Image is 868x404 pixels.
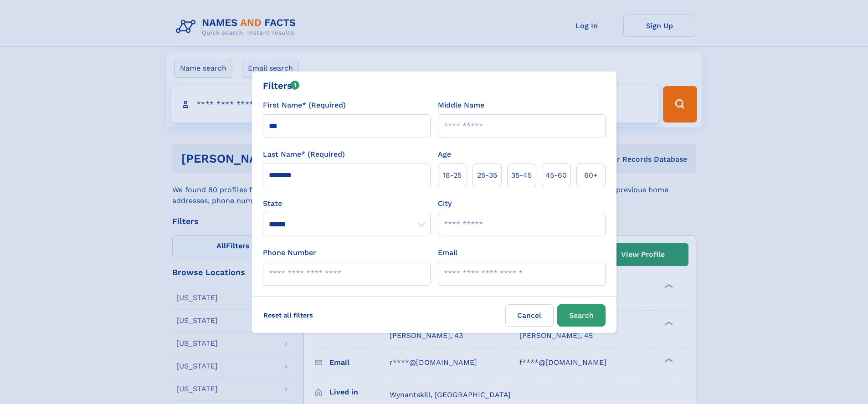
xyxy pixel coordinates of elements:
label: Last Name* (Required) [263,149,345,160]
label: Email [438,247,457,258]
div: Filters [263,79,300,92]
span: 45‑60 [545,170,567,181]
label: Middle Name [438,100,484,111]
label: City [438,198,452,209]
label: Age [438,149,451,160]
span: 18‑25 [443,170,462,181]
button: Search [557,304,606,327]
label: State [263,198,431,209]
label: Phone Number [263,247,316,258]
span: 60+ [584,170,598,181]
label: Cancel [505,304,554,327]
label: Reset all filters [257,304,319,326]
label: First Name* (Required) [263,100,346,111]
span: 25‑35 [477,170,497,181]
span: 35‑45 [511,170,532,181]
